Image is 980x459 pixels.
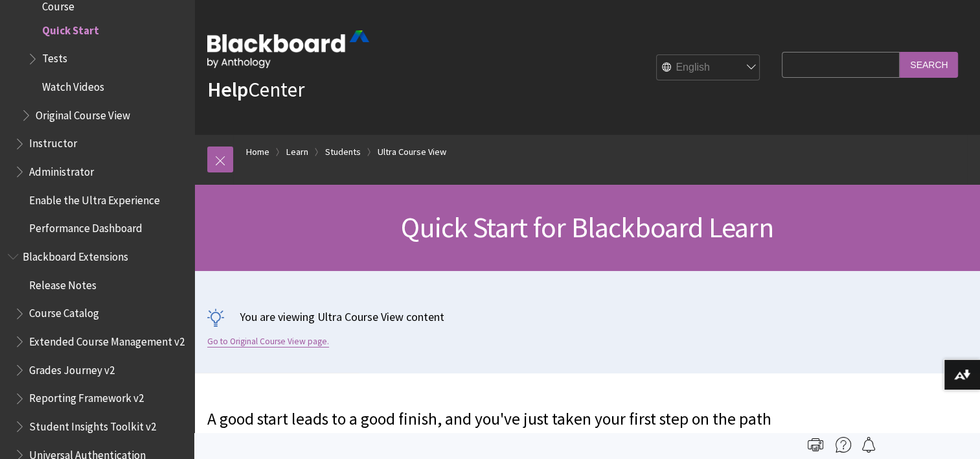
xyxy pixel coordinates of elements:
[808,437,823,453] img: Print
[36,104,130,122] span: Original Course View
[325,144,361,160] a: Students
[29,218,142,235] span: Performance Dashboard
[207,30,369,68] img: Blackboard by Anthology
[29,388,144,405] span: Reporting Framework v2
[861,437,876,453] img: Follow this page
[401,209,773,245] span: Quick Start for Blackboard Learn
[378,144,446,160] a: Ultra Course View
[207,336,329,347] a: Go to Original Course View page.
[246,144,269,160] a: Home
[29,133,77,150] span: Instructor
[29,189,160,207] span: Enable the Ultra Experience
[29,161,94,178] span: Administrator
[836,437,851,453] img: More help
[29,416,156,433] span: Student Insights Toolkit v2
[207,408,775,454] p: A good start leads to a good finish, and you've just taken your first step on the path toward suc...
[207,309,967,325] p: You are viewing Ultra Course View content
[286,144,308,160] a: Learn
[29,331,185,348] span: Extended Course Management v2
[23,246,128,263] span: Blackboard Extensions
[29,359,115,377] span: Grades Journey v2
[207,76,248,102] strong: Help
[29,303,99,320] span: Course Catalog
[42,48,67,65] span: Tests
[29,274,97,292] span: Release Notes
[42,76,104,93] span: Watch Videos
[657,55,760,81] select: Site Language Selector
[207,76,304,102] a: HelpCenter
[42,19,99,37] span: Quick Start
[900,52,958,77] input: Search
